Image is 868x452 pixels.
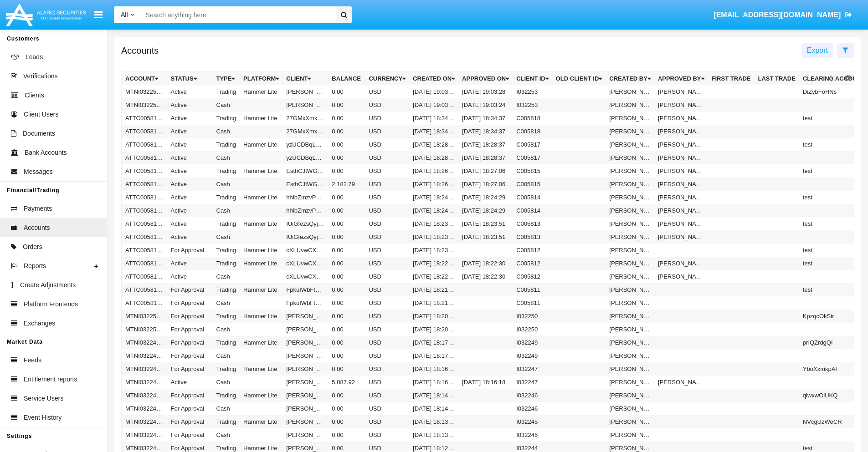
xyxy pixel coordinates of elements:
[513,164,552,178] td: C005815
[240,112,282,125] td: Hammer Lite
[328,191,365,204] td: 0.00
[328,244,365,257] td: 0.00
[213,138,240,151] td: Trading
[458,257,513,270] td: [DATE] 18:22:30
[167,178,213,191] td: Active
[141,6,333,23] input: Search
[654,204,708,217] td: [PERSON_NAME]
[282,323,328,336] td: [PERSON_NAME]
[458,112,513,125] td: [DATE] 18:34:37
[409,230,458,244] td: [DATE] 18:23:14
[409,310,458,323] td: [DATE] 18:20:27
[24,223,50,233] span: Accounts
[365,376,409,389] td: USD
[513,336,552,349] td: I032249
[282,349,328,362] td: [PERSON_NAME]
[122,283,167,296] td: ATTC005811A1
[654,112,708,125] td: [PERSON_NAME]
[240,336,282,349] td: Hammer Lite
[709,2,857,28] a: [EMAIL_ADDRESS][DOMAIN_NAME]
[213,323,240,336] td: Cash
[282,376,328,389] td: [PERSON_NAME]
[409,85,458,98] td: [DATE] 19:03:19
[213,336,240,349] td: Trading
[213,376,240,389] td: Cash
[240,362,282,376] td: Hammer Lite
[23,71,57,81] span: Verifications
[458,204,513,217] td: [DATE] 18:24:29
[328,376,365,389] td: 5,087.92
[754,72,799,86] th: Last Trade
[606,112,654,125] td: [PERSON_NAME]
[122,310,167,323] td: MTNI032250A1
[801,43,833,58] button: Export
[328,98,365,112] td: 0.00
[365,164,409,178] td: USD
[213,72,240,86] th: Type
[282,204,328,217] td: hhibZmzvPdbjUHH
[365,310,409,323] td: USD
[328,138,365,151] td: 0.00
[365,323,409,336] td: USD
[409,72,458,86] th: Created On
[365,230,409,244] td: USD
[240,72,282,86] th: Platform
[365,98,409,112] td: USD
[328,125,365,138] td: 0.00
[167,72,213,86] th: Status
[365,296,409,310] td: USD
[240,310,282,323] td: Hammer Lite
[122,336,167,349] td: MTNI032249A1
[20,280,76,290] span: Create Adjustments
[167,244,213,257] td: For Approval
[282,217,328,230] td: IUiGIezsQyjKzOc
[365,138,409,151] td: USD
[409,362,458,376] td: [DATE] 18:16:13
[606,98,654,112] td: [PERSON_NAME]
[606,164,654,178] td: [PERSON_NAME]
[654,217,708,230] td: [PERSON_NAME]
[328,85,365,98] td: 0.00
[24,375,77,384] span: Entitlement reports
[282,151,328,164] td: yzUCDBqLpvWAqNM
[122,376,167,389] td: MTNI032247AC1
[365,244,409,257] td: USD
[409,283,458,296] td: [DATE] 18:21:59
[458,270,513,283] td: [DATE] 18:22:30
[122,72,167,86] th: Account
[122,244,167,257] td: ATTC005812A2
[240,85,282,98] td: Hammer Lite
[328,310,365,323] td: 0.00
[328,204,365,217] td: 0.00
[365,270,409,283] td: USD
[167,112,213,125] td: Active
[458,151,513,164] td: [DATE] 18:28:37
[24,394,63,403] span: Service Users
[513,310,552,323] td: I032250
[282,230,328,244] td: IUiGIezsQyjKzOc
[213,125,240,138] td: Cash
[167,85,213,98] td: Active
[513,112,552,125] td: C005818
[513,178,552,191] td: C005815
[328,217,365,230] td: 0.00
[365,204,409,217] td: USD
[114,10,141,20] a: All
[328,164,365,178] td: 0.00
[167,191,213,204] td: Active
[282,336,328,349] td: [PERSON_NAME]
[513,72,552,86] th: Client Id
[213,164,240,178] td: Trading
[365,112,409,125] td: USD
[282,98,328,112] td: [PERSON_NAME]
[365,349,409,362] td: USD
[513,204,552,217] td: C005814
[654,85,708,98] td: [PERSON_NAME]
[708,72,755,86] th: First Trade
[25,91,44,100] span: Clients
[513,323,552,336] td: I032250
[24,110,58,119] span: Client Users
[458,85,513,98] td: [DATE] 19:03:28
[606,85,654,98] td: [PERSON_NAME]
[167,376,213,389] td: Active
